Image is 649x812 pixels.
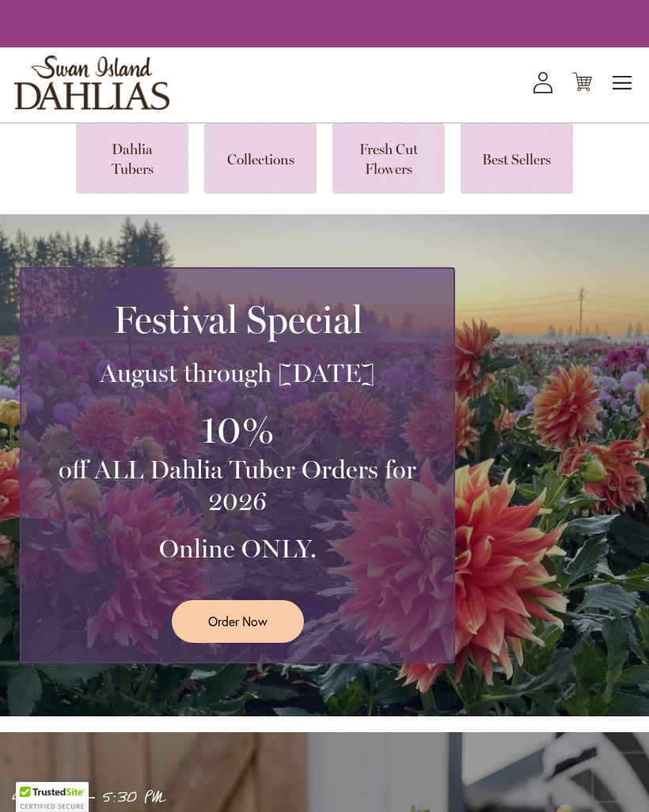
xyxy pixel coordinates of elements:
a: Order Now [172,600,304,642]
h2: Festival Special [40,297,435,342]
h3: Online ONLY. [40,533,435,565]
h3: off ALL Dahlia Tuber Orders for 2026 [40,454,435,517]
h3: 10% [40,405,435,455]
h3: August through [DATE] [40,357,435,389]
p: 9:00 AM - 5:30 PM [12,785,447,811]
a: store logo [14,55,169,110]
span: Order Now [208,612,268,630]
